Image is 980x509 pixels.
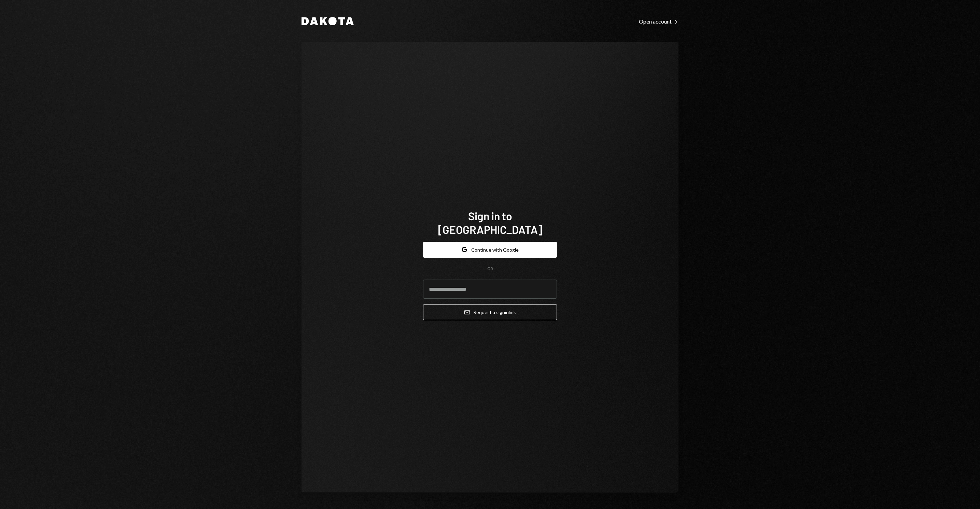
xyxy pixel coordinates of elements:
h1: Sign in to [GEOGRAPHIC_DATA] [423,209,557,236]
a: Open account [639,17,678,25]
div: OR [487,266,493,272]
button: Continue with Google [423,242,557,258]
button: Request a signinlink [423,304,557,320]
div: Open account [639,18,678,25]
